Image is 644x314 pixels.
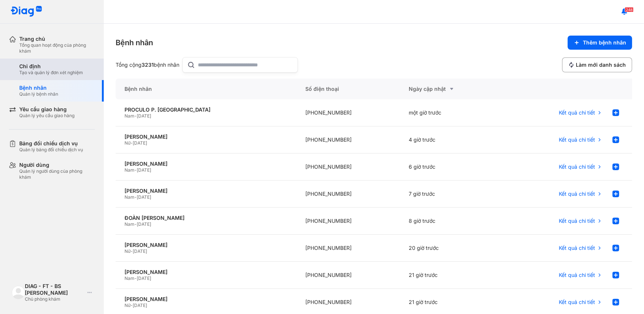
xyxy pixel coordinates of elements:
[135,221,137,227] span: -
[25,296,84,302] div: Chủ phòng khám
[400,262,503,289] div: 21 giờ trước
[19,36,95,42] div: Trang chủ
[116,37,153,48] div: Bệnh nhân
[135,194,137,200] span: -
[19,168,95,180] div: Quản lý người dùng của phòng khám
[400,181,503,208] div: 7 giờ trước
[19,140,83,147] div: Bảng đối chiếu dịch vụ
[125,106,288,113] div: PROCULO P. [GEOGRAPHIC_DATA]
[19,106,74,113] div: Yêu cầu giao hàng
[130,248,133,254] span: -
[296,153,400,181] div: [PHONE_NUMBER]
[559,272,595,278] span: Kết quả chi tiết
[19,70,83,76] div: Tạo và quản lý đơn xét nghiệm
[409,85,494,93] div: Ngày cập nhật
[559,163,595,170] span: Kết quả chi tiết
[568,36,632,50] button: Thêm bệnh nhân
[133,248,147,254] span: [DATE]
[559,136,595,143] span: Kết quả chi tiết
[137,275,151,281] span: [DATE]
[559,245,595,251] span: Kết quả chi tiết
[125,221,135,227] span: Nam
[400,235,503,262] div: 20 giờ trước
[135,275,137,281] span: -
[559,299,595,305] span: Kết quả chi tiết
[25,283,84,296] div: DIAG - FT - BS [PERSON_NAME]
[19,113,74,119] div: Quản lý yêu cầu giao hàng
[19,91,58,97] div: Quản lý bệnh nhân
[130,140,133,146] span: -
[125,133,288,140] div: [PERSON_NAME]
[19,42,95,54] div: Tổng quan hoạt động của phòng khám
[125,194,135,200] span: Nam
[133,140,147,146] span: [DATE]
[19,63,83,70] div: Chỉ định
[125,303,130,308] span: Nữ
[10,6,42,17] img: logo
[559,191,595,197] span: Kết quả chi tiết
[19,162,95,168] div: Người dùng
[125,188,288,194] div: [PERSON_NAME]
[133,303,147,308] span: [DATE]
[125,248,130,254] span: Nữ
[559,218,595,224] span: Kết quả chi tiết
[625,7,634,12] span: 248
[562,57,632,72] button: Làm mới danh sách
[12,286,25,299] img: logo
[135,113,137,119] span: -
[125,167,135,173] span: Nam
[137,221,151,227] span: [DATE]
[137,113,151,119] span: [DATE]
[400,153,503,181] div: 6 giờ trước
[125,113,135,119] span: Nam
[296,79,400,99] div: Số điện thoại
[296,181,400,208] div: [PHONE_NUMBER]
[400,126,503,153] div: 4 giờ trước
[125,296,288,303] div: [PERSON_NAME]
[19,85,58,91] div: Bệnh nhân
[137,194,151,200] span: [DATE]
[125,161,288,167] div: [PERSON_NAME]
[130,303,133,308] span: -
[400,99,503,126] div: một giờ trước
[137,167,151,173] span: [DATE]
[583,39,626,46] span: Thêm bệnh nhân
[125,242,288,248] div: [PERSON_NAME]
[19,147,83,153] div: Quản lý bảng đối chiếu dịch vụ
[125,140,130,146] span: Nữ
[125,275,135,281] span: Nam
[400,208,503,235] div: 8 giờ trước
[296,262,400,289] div: [PHONE_NUMBER]
[116,79,296,99] div: Bệnh nhân
[296,99,400,126] div: [PHONE_NUMBER]
[296,235,400,262] div: [PHONE_NUMBER]
[559,109,595,116] span: Kết quả chi tiết
[125,269,288,275] div: [PERSON_NAME]
[576,62,626,68] span: Làm mới danh sách
[125,215,288,221] div: ĐOÀN [PERSON_NAME]
[296,126,400,153] div: [PHONE_NUMBER]
[116,62,179,68] div: Tổng cộng bệnh nhân
[135,167,137,173] span: -
[142,62,154,68] span: 3231
[296,208,400,235] div: [PHONE_NUMBER]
